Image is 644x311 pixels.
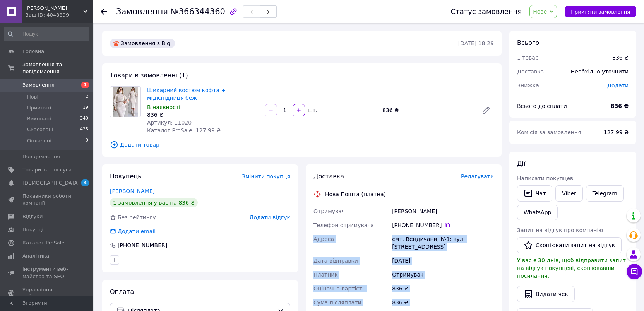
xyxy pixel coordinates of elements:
span: Запит на відгук про компанію [517,227,603,233]
span: Показники роботи компанії [22,193,72,207]
span: Оціночна вартість [313,285,365,292]
span: 4 [81,179,89,186]
div: Отримувач [391,268,495,282]
span: Покупці [22,226,43,233]
div: Нова Пошта (платна) [323,190,388,198]
span: Всього [517,39,539,46]
span: Аналітика [22,253,49,260]
span: Каталог ProSale [22,239,64,246]
div: Необхідно уточнити [566,63,633,80]
span: Сума післяплати [313,299,361,306]
span: Замовлення [116,7,168,16]
span: 1 [81,82,89,88]
div: [PHONE_NUMBER] [392,221,494,229]
span: Додати [607,82,629,89]
span: Без рейтингу [118,214,156,220]
img: Шикарний костюм кофта + мідіспідниця беж [113,87,137,117]
div: Повернутися назад [101,8,107,15]
span: У вас є 30 днів, щоб відправити запит на відгук покупцеві, скопіювавши посилання. [517,257,626,279]
span: Отримувач [313,208,345,214]
span: 1 товар [517,55,539,61]
a: Шикарний костюм кофта + мідіспідниця беж [147,87,226,101]
span: Артикул: 11020 [147,120,192,126]
span: Головна [22,48,44,55]
span: Написати покупцеві [517,175,575,181]
span: №366344360 [170,7,225,16]
span: Управління сайтом [22,286,72,300]
span: Дата відправки [313,258,358,264]
div: Додати email [109,227,156,235]
div: [PHONE_NUMBER] [117,241,168,249]
div: 836 ₴ [612,54,629,62]
span: 0 [86,137,88,144]
input: Пошук [4,27,89,41]
div: шт. [306,106,318,114]
button: Скопіювати запит на відгук [517,237,622,253]
div: Додати email [117,227,156,235]
span: [DEMOGRAPHIC_DATA] [22,179,80,186]
span: Платник [313,272,338,278]
div: 1 замовлення у вас на 836 ₴ [110,198,198,207]
div: 836 ₴ [391,282,495,296]
time: [DATE] 18:29 [458,40,494,46]
span: Доставка [517,68,544,75]
span: Редагувати [461,173,494,179]
div: 836 ₴ [379,105,475,116]
span: 19 [83,104,88,111]
span: Знижка [517,82,539,89]
span: 2 [86,94,88,101]
span: Товари та послуги [22,166,72,173]
a: [PERSON_NAME] [110,188,155,194]
span: Прийняті [27,104,51,111]
span: Оплачені [27,137,51,144]
div: Ваш ID: 4048899 [25,12,93,19]
span: Каталог ProSale: 127.99 ₴ [147,127,221,133]
span: Нове [533,9,547,15]
span: Адреса [313,236,334,242]
a: Редагувати [478,103,494,118]
span: Телефон отримувача [313,222,374,228]
span: 127.99 ₴ [604,129,629,135]
span: Akira [25,5,83,12]
div: 836 ₴ [391,296,495,309]
div: [PERSON_NAME] [391,204,495,218]
span: Замовлення [22,82,55,89]
button: Прийняти замовлення [565,6,636,17]
span: Покупець [110,173,142,180]
b: 836 ₴ [611,103,629,109]
span: Комісія за замовлення [517,129,581,135]
span: Додати відгук [250,214,290,220]
span: Товари в замовленні (1) [110,72,188,79]
button: Чат [517,185,552,202]
button: Видати чек [517,286,575,302]
span: Прийняти замовлення [571,9,630,15]
span: Виконані [27,115,51,122]
div: Замовлення з Bigl [110,39,175,48]
span: В наявності [147,104,180,110]
div: [DATE] [391,254,495,268]
span: Замовлення та повідомлення [22,61,93,75]
a: Viber [555,185,582,202]
button: Чат з покупцем [627,264,642,279]
span: Нові [27,94,38,101]
span: 340 [80,115,88,122]
div: 836 ₴ [147,111,259,119]
a: WhatsApp [517,205,558,220]
span: Відгуки [22,213,43,220]
span: Скасовані [27,126,53,133]
a: Telegram [586,185,624,202]
div: смт. Вендичани, №1: вул. [STREET_ADDRESS] [391,232,495,254]
span: Змінити покупця [242,173,290,179]
span: Додати товар [110,140,494,149]
span: Доставка [313,173,344,180]
span: 425 [80,126,88,133]
span: Повідомлення [22,153,60,160]
span: Дії [517,160,525,167]
div: Статус замовлення [451,8,522,15]
span: Всього до сплати [517,103,567,109]
span: Інструменти веб-майстра та SEO [22,266,72,280]
span: Оплата [110,288,134,296]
